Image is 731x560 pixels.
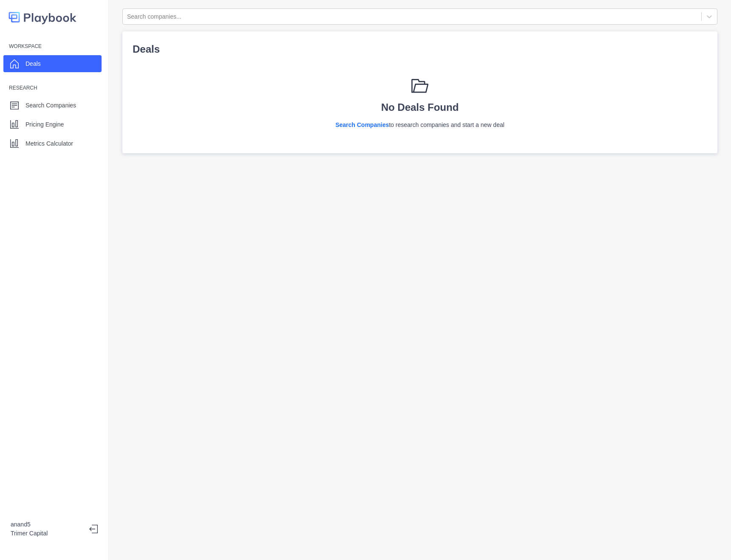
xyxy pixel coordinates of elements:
p: to research companies and start a new deal [146,121,694,129]
p: Trimer Capital [11,529,82,538]
p: anand5 [11,520,82,529]
img: logo-colored [8,8,76,26]
a: Search Companies [335,121,389,128]
p: Search Companies [25,101,76,110]
h4: No Deals Found [146,101,694,114]
p: Metrics Calculator [25,139,73,148]
p: Deals [25,59,41,68]
p: Pricing Engine [25,120,64,129]
p: Deals [133,42,707,57]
